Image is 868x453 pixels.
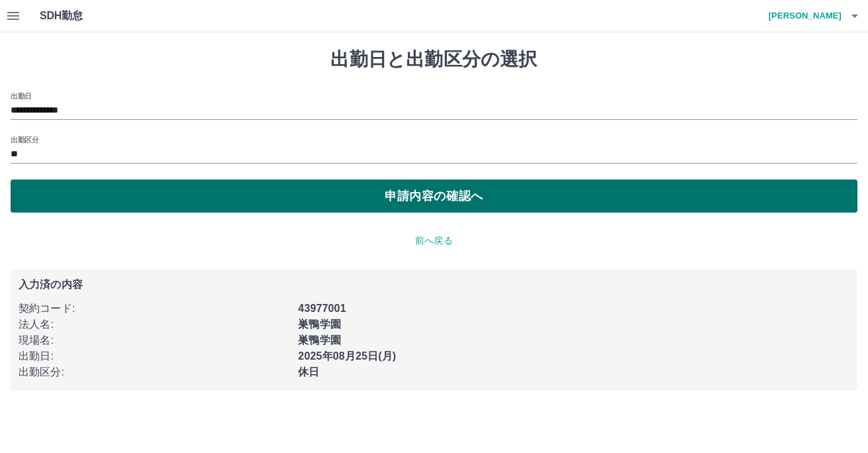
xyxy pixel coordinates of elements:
[11,91,32,101] label: 出勤日
[19,301,290,317] p: 契約コード :
[11,134,38,144] label: 出勤区分
[11,179,857,213] button: 申請内容の確認へ
[298,350,396,362] b: 2025年08月25日(月)
[11,48,857,71] h1: 出勤日と出勤区分の選択
[11,234,857,248] p: 前へ戻る
[19,364,290,380] p: 出勤区分 :
[19,332,290,348] p: 現場名 :
[19,279,849,290] p: 入力済の内容
[19,317,290,332] p: 法人名 :
[298,303,346,314] b: 43977001
[298,319,341,330] b: 巣鴨学園
[19,348,290,364] p: 出勤日 :
[298,366,319,377] b: 休日
[298,334,341,346] b: 巣鴨学園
